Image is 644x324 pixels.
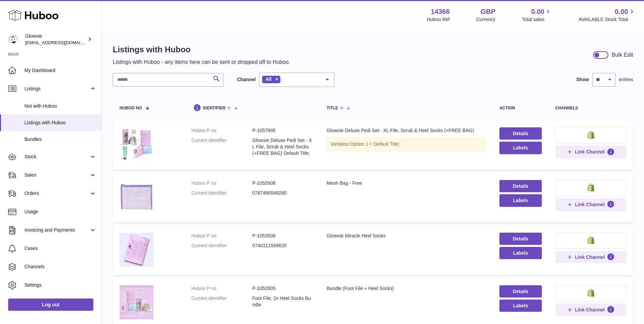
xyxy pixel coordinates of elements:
[327,233,486,239] div: Glowxie Miracle Heel Socks
[119,106,142,110] span: Huboo no
[25,33,86,46] div: Glowxie
[555,198,626,211] button: Link Channel
[481,7,495,16] strong: GBP
[252,190,313,196] dd: 0787480549280
[191,242,252,249] dt: Current identifier
[24,120,96,126] span: Listings with Huboo
[578,7,636,23] a: 0.00 AVAILABLE Stock Total
[252,233,313,239] dd: P-1053506
[191,295,252,308] dt: Current identifier
[575,307,605,313] span: Link Channel
[327,137,486,151] div: Variation:
[427,16,450,23] div: Huboo Ref
[191,127,252,134] dt: Huboo P no
[327,127,486,134] div: Glowxie Deluxe Pedi Set - XL File, Scrub & Heel Socks (+FREE BAG)
[499,180,542,192] a: Details
[191,190,252,196] dt: Current identifier
[327,285,486,292] div: Bundle (Foot File + Heel Socks)
[252,127,313,134] dd: P-1057895
[587,289,594,297] img: shopify-small.png
[522,16,552,23] span: Total sales
[499,106,542,110] div: action
[587,131,594,139] img: shopify-small.png
[191,233,252,239] dt: Huboo P no
[499,300,542,312] button: Labels
[119,285,153,319] img: Bundle (Foot File + Heel Socks)
[8,34,18,44] img: internalAdmin-14366@internal.huboo.com
[24,282,96,288] span: Settings
[615,7,628,16] span: 0.00
[119,180,153,214] img: Mesh Bag - Free
[575,201,605,208] span: Link Channel
[327,106,338,110] span: title
[237,76,256,83] label: Channel
[191,285,252,292] dt: Huboo P no
[499,142,542,154] button: Labels
[24,227,89,233] span: Invoicing and Payments
[252,137,313,157] dd: Glowxie Deluxe Pedi Set - XL File, Scrub & Heel Socks (+FREE BAG) Default Title;
[25,40,100,45] span: [EMAIL_ADDRESS][DOMAIN_NAME]
[24,245,96,252] span: Cases
[431,7,450,16] strong: 14366
[203,106,226,110] span: identifier
[119,233,153,267] img: Glowxie Miracle Heel Socks
[555,106,626,110] div: channels
[252,180,313,186] dd: P-1053508
[252,242,313,249] dd: 0740111569620
[499,247,542,259] button: Labels
[24,136,96,143] span: Bundles
[252,295,313,308] dd: Foot File, 2x Heel Socks Bundle
[350,141,400,147] span: Option 1 = Default Title;
[119,127,153,161] img: Glowxie Deluxe Pedi Set - XL File, Scrub & Heel Socks (+FREE BAG)
[113,44,290,55] h1: Listings with Huboo
[612,51,633,59] div: Bulk Edit
[587,183,594,192] img: shopify-small.png
[575,149,605,155] span: Link Channel
[476,16,496,23] div: Currency
[555,304,626,316] button: Link Channel
[24,86,89,92] span: Listings
[587,236,594,244] img: shopify-small.png
[522,7,552,23] a: 0.00 Total sales
[327,180,486,186] div: Mesh Bag - Free
[24,264,96,270] span: Channels
[24,154,89,160] span: Stock
[499,233,542,245] a: Details
[265,76,272,82] span: All
[252,285,313,292] dd: P-1053505
[555,251,626,263] button: Link Channel
[578,16,636,23] span: AVAILABLE Stock Total
[24,209,96,215] span: Usage
[499,285,542,298] a: Details
[24,190,89,197] span: Orders
[113,58,290,66] p: Listings with Huboo - any items here can be sent or dropped off to Huboo.
[24,67,96,74] span: My Dashboard
[499,127,542,140] a: Details
[619,76,633,83] span: entries
[24,103,96,109] span: Not with Huboo
[576,76,589,83] label: Show
[499,194,542,206] button: Labels
[531,7,545,16] span: 0.00
[555,146,626,158] button: Link Channel
[8,299,93,311] a: Log out
[24,172,89,178] span: Sales
[575,254,605,260] span: Link Channel
[191,180,252,186] dt: Huboo P no
[191,137,252,157] dt: Current identifier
